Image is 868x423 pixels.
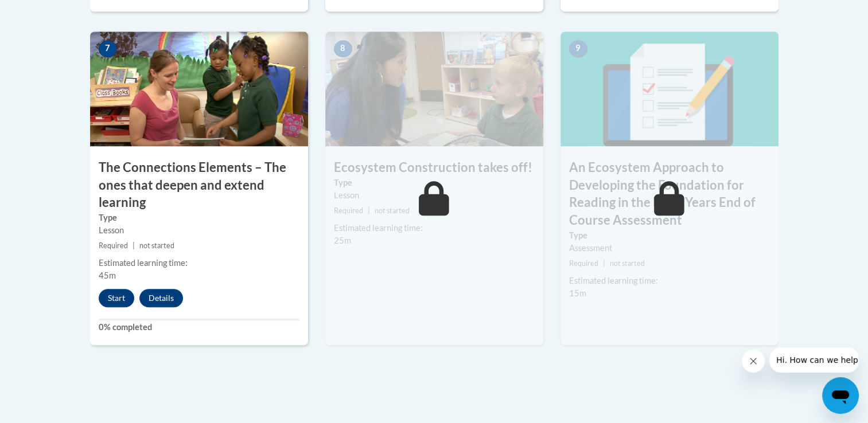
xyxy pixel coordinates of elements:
[90,159,308,211] h3: The Connections Elements – The ones that deepen and extend learning
[822,377,859,414] iframe: Button to launch messaging window
[334,222,535,234] div: Estimated learning time:
[7,8,93,17] span: Hi. How can we help?
[99,40,117,57] span: 7
[769,347,859,373] iframe: Message from company
[569,40,587,57] span: 9
[325,32,543,146] img: Course Image
[139,289,183,307] button: Details
[569,275,770,287] div: Estimated learning time:
[99,211,299,224] label: Type
[90,32,308,146] img: Course Image
[99,241,128,250] span: Required
[334,40,352,57] span: 8
[560,32,779,146] img: Course Image
[334,236,351,245] span: 25m
[742,350,765,373] iframe: Close message
[569,259,598,268] span: Required
[334,206,363,215] span: Required
[368,206,370,215] span: |
[99,257,299,269] div: Estimated learning time:
[569,229,770,242] label: Type
[569,288,586,298] span: 15m
[334,189,535,202] div: Lesson
[99,289,134,307] button: Start
[139,241,174,250] span: not started
[610,259,645,268] span: not started
[375,206,410,215] span: not started
[99,271,116,280] span: 45m
[133,241,135,250] span: |
[325,159,543,177] h3: Ecosystem Construction takes off!
[99,321,299,334] label: 0% completed
[569,242,770,254] div: Assessment
[334,177,535,189] label: Type
[603,259,605,268] span: |
[560,159,779,229] h3: An Ecosystem Approach to Developing the Foundation for Reading in the Early Years End of Course A...
[99,224,299,237] div: Lesson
